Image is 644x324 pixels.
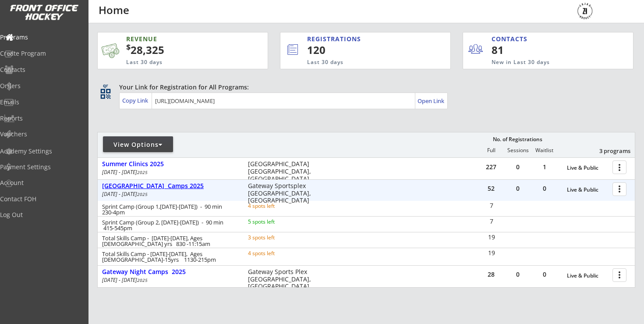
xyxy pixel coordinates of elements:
div: Sprint Camp (Group 1,[DATE]-[DATE]) - 90 min 230-4pm [102,204,236,215]
div: 28 [478,271,504,278]
em: 2025 [137,169,148,175]
div: qr [100,83,110,89]
button: qr_code [99,87,112,100]
div: 81 [492,43,545,57]
button: more_vert [612,160,626,174]
div: REGISTRATIONS [307,35,411,43]
div: Sessions [505,147,531,153]
div: 0 [531,185,558,192]
div: 7 [478,203,504,209]
div: Open Link [418,97,445,105]
div: Gateway Sportsplex [GEOGRAPHIC_DATA], [GEOGRAPHIC_DATA] [248,182,317,204]
div: [DATE] - [DATE] [102,170,236,175]
div: 0 [505,271,531,278]
div: Sprint Camp (Group 2, [DATE]-[DATE]) - 90 min 415-545pm [102,220,236,231]
button: more_vert [612,268,626,282]
div: New in Last 30 days [492,59,592,66]
div: Last 30 days [126,59,226,66]
a: Open Link [418,95,445,107]
div: Live & Public [567,273,608,279]
div: 3 spots left [248,235,304,240]
div: 28,325 [126,43,240,57]
div: View Options [103,140,173,149]
div: No. of Registrations [490,136,545,142]
div: [GEOGRAPHIC_DATA] [GEOGRAPHIC_DATA], [GEOGRAPHIC_DATA] [248,160,317,182]
div: Gateway Night Camps 2025 [102,268,239,276]
div: 19 [478,234,504,240]
div: 120 [307,43,421,57]
div: Live & Public [567,187,608,193]
div: [DATE] - [DATE] [102,192,236,197]
div: 0 [531,271,558,278]
div: Waitlist [531,147,557,153]
div: 5 spots left [248,219,304,224]
div: 52 [478,185,504,192]
div: Live & Public [567,165,608,171]
div: Gateway Sports Plex [GEOGRAPHIC_DATA], [GEOGRAPHIC_DATA] [248,268,317,290]
sup: $ [126,42,131,52]
div: Your Link for Registration for All Programs: [119,83,608,92]
div: Last 30 days [307,59,414,66]
div: 4 spots left [248,251,304,256]
div: Total Skills Camp - [DATE]-[DATE], Ages [DEMOGRAPHIC_DATA] yrs 830 -11:15am [102,235,236,247]
div: Summer Clinics 2025 [102,160,239,168]
div: 3 programs [585,147,630,155]
div: 19 [478,250,504,256]
div: CONTACTS [492,35,531,43]
div: [GEOGRAPHIC_DATA] Camps 2025 [102,182,239,190]
div: 0 [505,164,531,170]
div: [DATE] - [DATE] [102,278,236,283]
div: 1 [531,164,558,170]
div: 4 spots left [248,203,304,209]
div: Copy Link [122,96,150,104]
div: REVENUE [126,35,226,43]
div: 227 [478,164,504,170]
div: Total Skills Camp - [DATE]-[DATE], Ages [DEMOGRAPHIC_DATA]-15yrs 1130-215pm [102,251,236,263]
div: Full [478,147,504,153]
div: 7 [478,218,504,224]
em: 2025 [137,191,148,197]
em: 2025 [137,277,148,283]
div: 0 [505,185,531,192]
button: more_vert [612,182,626,196]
